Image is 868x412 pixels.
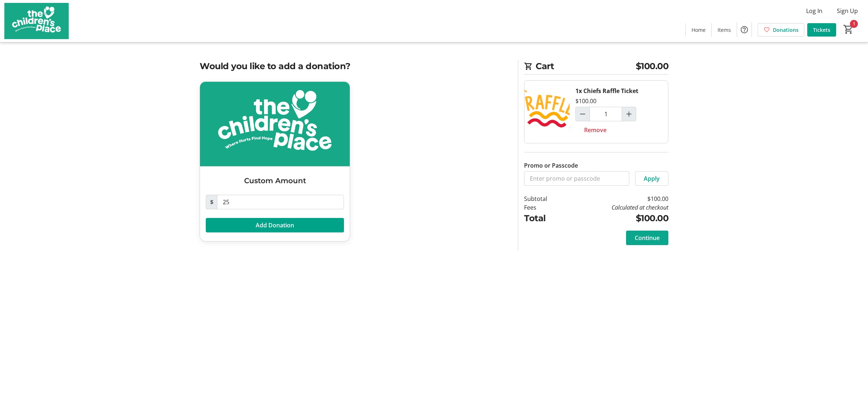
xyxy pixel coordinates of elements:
[718,26,731,34] span: Items
[524,194,566,203] td: Subtotal
[200,60,509,73] h2: Would you like to add a donation?
[635,234,660,242] span: Continue
[206,195,217,209] span: $
[575,87,638,95] div: 1x Chiefs Raffle Ticket
[200,82,350,166] img: Custom Amount
[206,218,344,232] button: Add Donation
[575,123,615,137] button: Remove
[636,60,669,73] span: $100.00
[576,107,590,121] button: Decrement by one
[807,23,836,37] a: Tickets
[575,97,596,105] div: $100.00
[692,26,706,34] span: Home
[256,221,294,230] span: Add Donation
[686,23,711,37] a: Home
[712,23,737,37] a: Items
[566,212,668,225] td: $100.00
[566,203,668,212] td: Calculated at checkout
[524,212,566,225] td: Total
[773,26,799,34] span: Donations
[566,194,668,203] td: $100.00
[524,60,668,75] h2: Cart
[206,175,344,186] h3: Custom Amount
[622,107,636,121] button: Increment by one
[584,126,607,134] span: Remove
[806,7,822,15] span: Log In
[4,3,69,39] img: The Children's Place's Logo
[800,5,828,17] button: Log In
[837,7,858,15] span: Sign Up
[524,81,570,143] img: Chiefs Raffle Ticket
[635,171,668,186] button: Apply
[831,5,864,17] button: Sign Up
[217,195,344,209] input: Donation Amount
[644,174,660,183] span: Apply
[590,107,622,121] input: Chiefs Raffle Ticket Quantity
[524,161,578,170] label: Promo or Passcode
[626,231,668,245] button: Continue
[813,26,830,34] span: Tickets
[524,171,629,186] input: Enter promo or passcode
[758,23,804,37] a: Donations
[524,203,566,212] td: Fees
[842,23,855,36] button: Cart
[737,22,752,37] button: Help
